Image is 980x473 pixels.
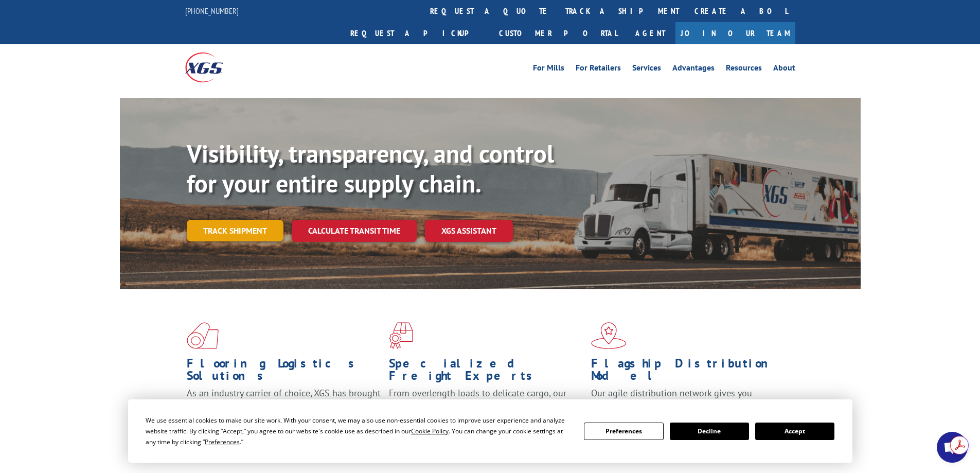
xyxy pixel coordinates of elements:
button: Accept [755,423,834,440]
span: Cookie Policy [411,427,449,435]
button: Decline [670,423,749,440]
a: For Mills [533,64,564,75]
a: Customer Portal [491,22,625,44]
a: Agent [625,22,675,44]
span: Preferences [205,437,240,446]
a: Track shipment [187,220,283,241]
span: Our agile distribution network gives you nationwide inventory management on demand. [591,387,780,411]
div: Cookie Consent Prompt [128,399,852,463]
h1: Flagship Distribution Model [591,357,786,387]
a: Advantages [672,64,715,75]
div: We use essential cookies to make our site work. With your consent, we may also use non-essential ... [146,415,572,447]
img: xgs-icon-focused-on-flooring-red [389,322,413,349]
a: Services [632,64,661,75]
img: xgs-icon-total-supply-chain-intelligence-red [187,322,219,349]
a: Resources [726,64,762,75]
b: Visibility, transparency, and control for your entire supply chain. [187,137,554,199]
h1: Flooring Logistics Solutions [187,357,381,387]
a: XGS ASSISTANT [425,220,513,242]
a: [PHONE_NUMBER] [185,6,239,16]
div: Open chat [937,432,968,463]
a: For Retailers [576,64,621,75]
a: Request a pickup [343,22,491,44]
img: xgs-icon-flagship-distribution-model-red [591,322,627,349]
a: Join Our Team [675,22,795,44]
span: As an industry carrier of choice, XGS has brought innovation and dedication to flooring logistics... [187,387,381,424]
a: About [773,64,795,75]
a: Calculate transit time [292,220,417,242]
button: Preferences [584,423,663,440]
p: From overlength loads to delicate cargo, our experienced staff knows the best way to move your fr... [389,387,583,433]
h1: Specialized Freight Experts [389,357,583,387]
